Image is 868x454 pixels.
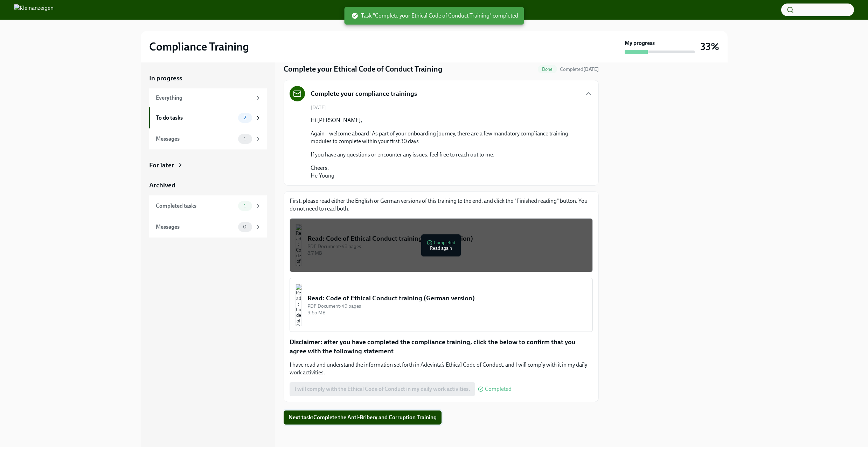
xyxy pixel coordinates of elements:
[149,161,267,170] a: For later
[149,128,267,149] a: Messages1
[149,88,267,107] a: Everything
[149,216,267,238] a: Messages0
[156,94,252,102] div: Everything
[307,303,587,309] div: PDF Document • 49 pages
[311,89,417,98] h5: Complete your compliance trainings
[307,234,587,243] div: Read: Code of Ethical Conduct training (English version)
[239,224,251,229] span: 0
[284,410,442,425] button: Next task:Complete the Anti-Bribery and Corruption Training
[156,202,235,210] div: Completed tasks
[290,278,593,332] button: Read: Code of Ethical Conduct training (German version)PDF Document•49 pages9.65 MB
[307,294,587,303] div: Read: Code of Ethical Conduct training (German version)
[560,66,599,72] span: Completed
[296,224,302,266] img: Read: Code of Ethical Conduct training (English version)
[290,338,593,355] p: Disclaimer: after you have completed the compliance training, click the below to confirm that you...
[156,135,235,143] div: Messages
[311,151,582,159] p: If you have any questions or encounter any issues, feel free to reach out to me.
[290,361,593,376] p: I have read and understand the information set forth in Adevinta’s Ethical Code of Conduct, and I...
[311,104,326,111] span: [DATE]
[311,116,582,124] p: Hi [PERSON_NAME],
[307,250,587,256] div: 8.7 MB
[625,39,655,47] strong: My progress
[583,66,599,72] strong: [DATE]
[149,161,174,170] div: For later
[239,203,250,208] span: 1
[149,74,267,83] a: In progress
[311,164,582,180] p: Cheers, He-Young
[307,243,587,250] div: PDF Document • 48 pages
[296,284,302,326] img: Read: Code of Ethical Conduct training (German version)
[14,4,54,15] img: Kleinanzeigen
[149,181,267,190] a: Archived
[149,107,267,128] a: To do tasks2
[149,195,267,216] a: Completed tasks1
[156,114,235,122] div: To do tasks
[290,197,593,213] p: First, please read either the English or German versions of this training to the end, and click t...
[311,130,582,145] p: Again – welcome aboard! As part of your onboarding journey, there are a few mandatory compliance ...
[290,218,593,272] button: Read: Code of Ethical Conduct training (English version)PDF Document•48 pages8.7 MBCompletedRead ...
[560,66,599,73] span: October 10th, 2025 09:33
[289,414,437,421] span: Next task : Complete the Anti-Bribery and Corruption Training
[538,67,557,72] span: Done
[284,64,442,74] h4: Complete your Ethical Code of Conduct Training
[485,386,512,392] span: Completed
[700,40,719,53] h3: 33%
[351,12,518,20] span: Task "Complete your Ethical Code of Conduct Training" completed
[149,40,249,54] h2: Compliance Training
[239,115,250,120] span: 2
[156,223,235,231] div: Messages
[239,136,250,141] span: 1
[307,309,587,316] div: 9.65 MB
